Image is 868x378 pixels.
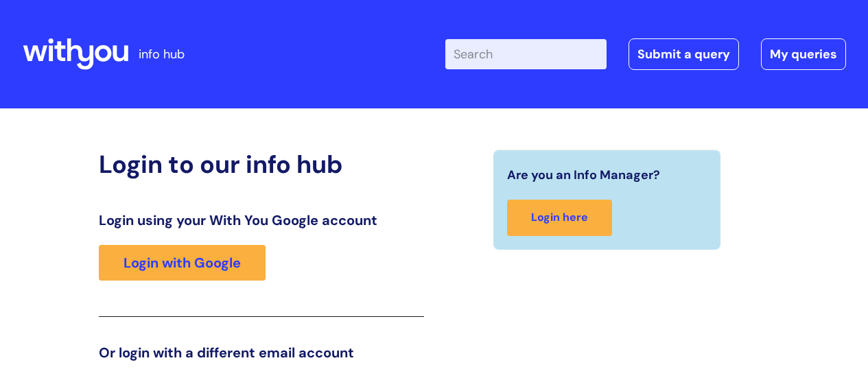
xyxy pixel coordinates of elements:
[99,245,266,281] a: Login with Google
[507,164,660,186] span: Are you an Info Manager?
[445,39,607,69] input: Search
[99,212,424,228] h3: Login using your With You Google account
[629,38,739,70] a: Submit a query
[507,200,612,236] a: Login here
[99,344,424,361] h3: Or login with a different email account
[139,43,185,65] p: info hub
[99,150,424,179] h2: Login to our info hub
[761,38,846,70] a: My queries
